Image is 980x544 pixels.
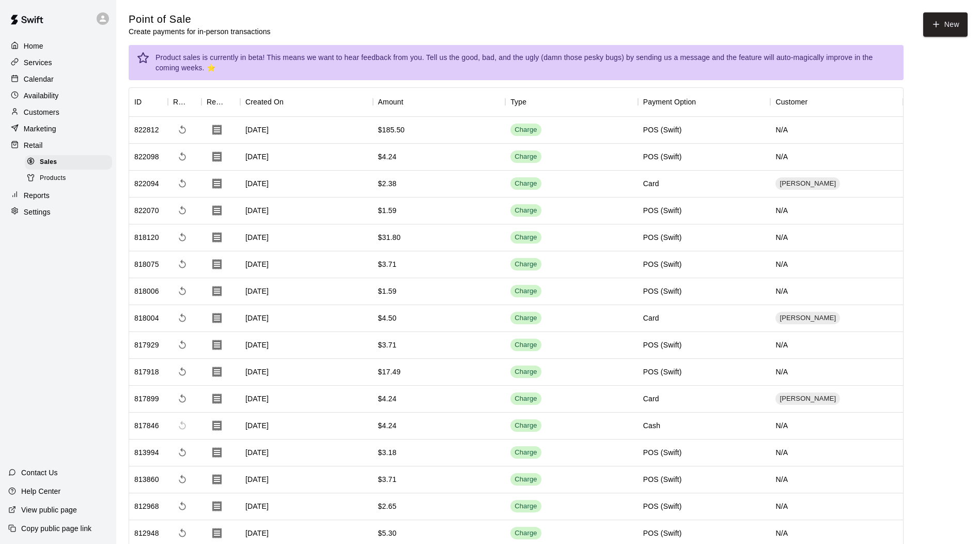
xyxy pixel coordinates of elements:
[8,121,108,137] a: Marketing
[775,87,807,116] div: Customer
[129,26,271,37] p: Create payments for in-person transactions
[173,470,192,489] span: Refund payment
[187,95,201,109] button: Sort
[24,190,50,201] p: Reports
[638,87,771,116] div: Payment Option
[643,528,682,538] div: POS (Swift)
[515,394,537,404] div: Charge
[173,120,192,139] span: Refund payment
[245,87,284,116] div: Created On
[515,286,537,296] div: Charge
[923,12,968,37] button: New
[284,95,298,109] button: Sort
[378,474,397,485] div: $3.71
[515,475,537,485] div: Charge
[775,394,840,404] span: [PERSON_NAME]
[207,227,227,248] button: Download Receipt
[770,198,903,224] div: N/A
[134,447,159,458] div: 813994
[21,523,91,534] p: Copy public page link
[207,335,227,355] button: Download Receipt
[643,501,682,511] div: POS (Swift)
[129,87,168,116] div: ID
[21,486,60,496] p: Help Center
[378,501,397,511] div: $2.65
[403,95,418,109] button: Sort
[373,87,506,116] div: Amount
[24,207,51,217] p: Settings
[8,204,108,220] a: Settings
[240,493,373,520] div: [DATE]
[134,178,159,189] div: 822094
[134,205,159,216] div: 822070
[8,188,108,203] a: Reports
[173,255,192,274] span: Refund payment
[643,394,659,404] div: Card
[775,179,840,189] span: [PERSON_NAME]
[770,278,903,305] div: N/A
[134,125,159,135] div: 822812
[643,367,682,377] div: POS (Swift)
[643,313,659,323] div: Card
[770,413,903,440] div: N/A
[696,95,710,109] button: Sort
[775,313,840,323] span: [PERSON_NAME]
[207,523,227,543] button: Download Receipt
[240,332,373,359] div: [DATE]
[207,388,227,409] button: Download Receipt
[770,251,903,278] div: N/A
[207,254,227,275] button: Download Receipt
[134,152,159,162] div: 822098
[378,528,397,538] div: $5.30
[240,413,373,440] div: [DATE]
[643,340,682,350] div: POS (Swift)
[173,228,192,247] span: Refund payment
[25,170,116,186] a: Products
[226,95,240,109] button: Sort
[142,95,156,109] button: Sort
[8,55,108,70] a: Services
[240,359,373,386] div: [DATE]
[240,144,373,171] div: [DATE]
[240,466,373,493] div: [DATE]
[770,117,903,144] div: N/A
[134,528,159,538] div: 812948
[207,496,227,517] button: Download Receipt
[378,420,397,431] div: $4.24
[207,308,227,328] button: Download Receipt
[515,528,537,538] div: Charge
[240,171,373,198] div: [DATE]
[515,206,537,216] div: Charge
[770,466,903,493] div: N/A
[134,340,159,350] div: 817929
[173,282,192,300] span: Refund payment
[770,332,903,359] div: N/A
[134,367,159,377] div: 817918
[643,178,659,189] div: Card
[378,286,397,296] div: $1.59
[770,359,903,386] div: N/A
[173,309,192,327] span: Refund payment
[515,152,537,162] div: Charge
[643,232,682,243] div: POS (Swift)
[8,104,108,120] div: Customers
[173,524,192,542] span: Refund payment
[240,117,373,144] div: [DATE]
[770,224,903,251] div: N/A
[378,394,397,404] div: $4.24
[515,421,537,431] div: Charge
[378,340,397,350] div: $3.71
[173,336,192,354] span: Refund payment
[173,416,192,435] span: Cannot make a refund for non card payments
[207,200,227,221] button: Download Receipt
[378,447,397,458] div: $3.18
[378,367,401,377] div: $17.49
[21,505,77,515] p: View public page
[643,420,660,431] div: Cash
[515,502,537,511] div: Charge
[173,201,192,220] span: Refund payment
[8,71,108,87] a: Calendar
[643,152,682,162] div: POS (Swift)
